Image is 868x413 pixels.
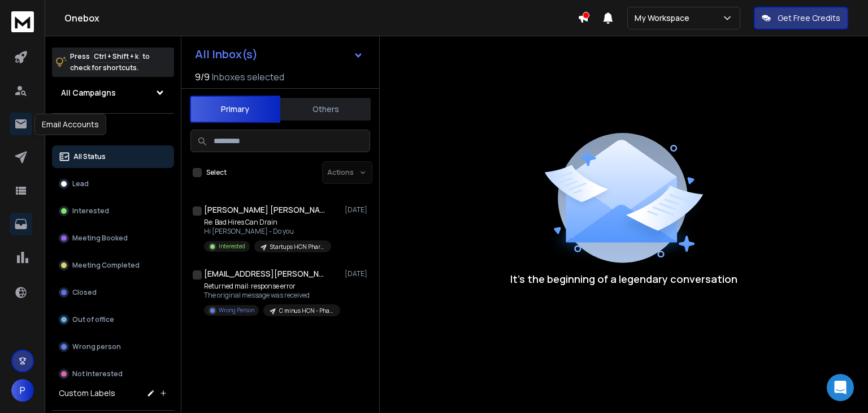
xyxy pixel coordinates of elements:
[280,97,371,122] button: Others
[204,227,331,236] p: Hi [PERSON_NAME] - Do you
[212,70,284,84] h3: Inboxes selected
[72,261,140,270] p: Meeting Completed
[219,306,254,315] p: Wrong Person
[270,243,324,251] p: Startups HCN Pharma & Medical 2
[52,81,174,104] button: All Campaigns
[206,168,227,177] label: Select
[635,12,694,24] p: My Workspace
[61,87,116,98] h1: All Campaigns
[72,288,97,297] p: Closed
[11,379,34,402] button: P
[345,269,370,278] p: [DATE]
[204,204,328,216] h1: [PERSON_NAME] [PERSON_NAME]
[52,123,174,139] h3: Filters
[754,7,848,29] button: Get Free Credits
[34,114,106,135] div: Email Accounts
[345,205,370,214] p: [DATE]
[92,50,140,63] span: Ctrl + Shift + k
[73,152,106,161] p: All Status
[72,369,123,378] p: Not Interested
[52,200,174,222] button: Interested
[204,218,331,227] p: Re: Bad Hires Can Drain
[510,271,737,287] p: It’s the beginning of a legendary conversation
[219,242,245,251] p: Interested
[186,43,372,66] button: All Inbox(s)
[52,227,174,249] button: Meeting Booked
[64,11,578,25] h1: Onebox
[72,234,128,243] p: Meeting Booked
[204,268,328,279] h1: [EMAIL_ADDRESS][PERSON_NAME][DOMAIN_NAME]
[72,342,121,351] p: Wrong person
[52,145,174,168] button: All Status
[190,96,280,123] button: Primary
[52,173,174,195] button: Lead
[72,206,109,216] p: Interested
[52,363,174,385] button: Not Interested
[52,254,174,277] button: Meeting Completed
[52,335,174,358] button: Wrong person
[195,49,258,60] h1: All Inbox(s)
[52,281,174,304] button: Closed
[827,374,854,401] div: Open Intercom Messenger
[204,282,340,291] p: Returned mail: response error
[72,179,89,188] p: Lead
[59,388,115,399] h3: Custom Labels
[11,11,34,32] img: logo
[72,315,114,324] p: Out of office
[204,291,340,300] p: The original message was received
[195,70,210,84] span: 9 / 9
[778,12,840,24] p: Get Free Credits
[52,308,174,331] button: Out of office
[70,51,150,74] p: Press to check for shortcuts.
[279,307,333,315] p: C minus HCN - Pharma & Medical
